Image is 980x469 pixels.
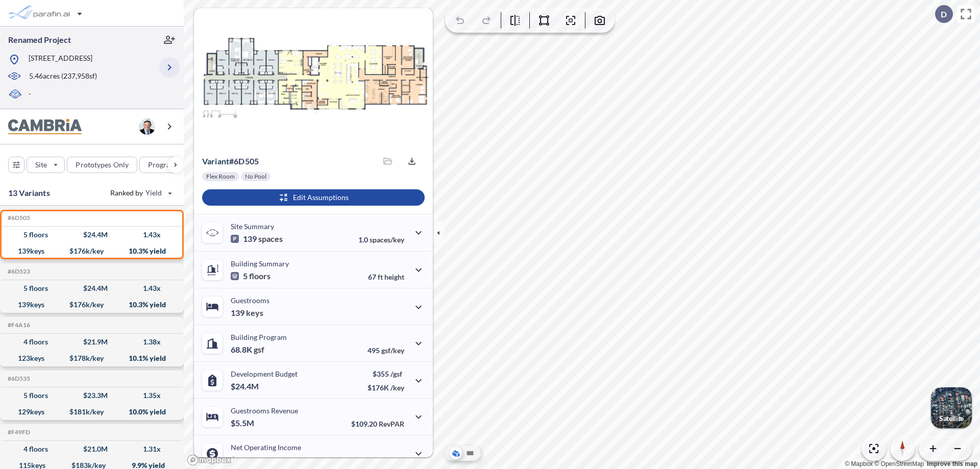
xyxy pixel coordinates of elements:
span: ft [378,273,383,281]
span: /gsf [390,369,402,378]
p: $2.5M [231,455,256,465]
p: Prototypes Only [76,160,129,170]
button: Switcher ImageSatellite [931,387,972,428]
span: margin [382,456,404,465]
span: floors [249,271,271,281]
p: Building Summary [231,259,289,268]
p: $176K [367,383,404,392]
span: keys [246,308,263,318]
span: Yield [145,188,162,198]
button: Prototypes Only [67,157,137,173]
p: 139 [231,234,283,244]
p: Site [35,160,47,170]
img: Switcher Image [931,387,972,428]
p: $24.4M [231,381,260,391]
p: 495 [367,346,404,355]
p: $355 [367,369,404,378]
p: Satellite [939,414,964,423]
a: Mapbox [845,460,873,467]
p: Program [148,160,177,170]
button: Site Plan [464,447,476,459]
button: Program [139,157,194,173]
span: gsf [254,344,264,355]
p: Guestrooms [231,296,269,305]
p: Renamed Project [8,34,71,45]
a: OpenStreetMap [874,460,924,467]
button: Ranked by Yield [102,185,179,201]
p: 5 [231,271,271,281]
button: Aerial View [450,447,462,459]
p: Building Program [231,333,287,341]
p: Edit Assumptions [293,192,349,203]
img: BrandImage [8,119,82,135]
p: D [941,10,947,19]
p: 68.8K [231,344,264,355]
h5: Click to copy the code [6,214,30,221]
p: 5.46 acres ( 237,958 sf) [29,71,97,82]
p: # 6d505 [202,156,259,166]
button: Site [27,157,65,173]
p: Site Summary [231,222,274,231]
span: spaces [258,234,283,244]
h5: Click to copy the code [6,268,30,275]
p: Development Budget [231,369,298,378]
span: gsf/key [381,346,404,355]
p: No Pool [245,172,266,181]
p: $5.5M [231,418,256,428]
span: RevPAR [379,419,404,428]
a: Improve this map [927,460,977,467]
p: - [29,89,31,101]
span: spaces/key [370,235,404,244]
span: height [384,273,404,281]
span: /key [390,383,404,392]
h5: Click to copy the code [6,429,30,436]
h5: Click to copy the code [6,375,30,382]
a: Mapbox homepage [187,454,232,466]
button: Edit Assumptions [202,189,425,206]
p: 13 Variants [8,187,50,199]
p: Guestrooms Revenue [231,406,298,415]
p: Net Operating Income [231,443,301,452]
img: user logo [139,118,155,135]
p: 45.0% [361,456,404,465]
p: [STREET_ADDRESS] [29,53,92,66]
span: Variant [202,156,229,166]
p: Flex Room [206,172,235,181]
p: 1.0 [358,235,404,244]
p: 139 [231,308,263,318]
h5: Click to copy the code [6,322,30,329]
p: $109.20 [351,419,404,428]
p: 67 [368,273,404,281]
